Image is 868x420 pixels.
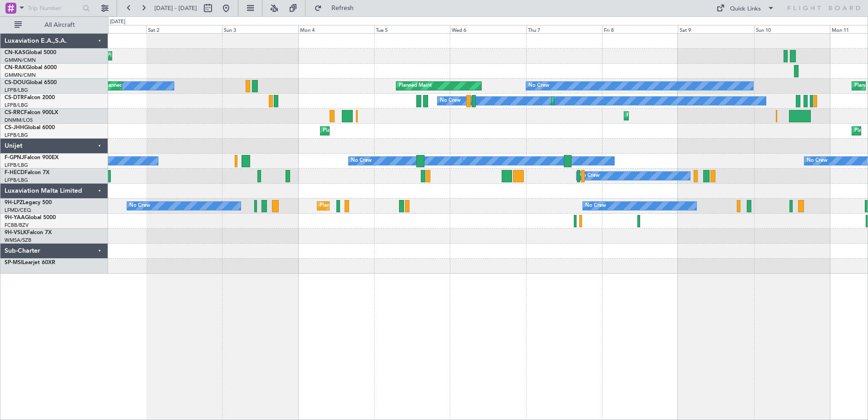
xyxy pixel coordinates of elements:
a: CN-KASGlobal 5000 [5,50,56,55]
span: CN-KAS [5,50,25,55]
a: 9H-VSLKFalcon 7X [5,230,52,235]
div: Tue 5 [374,25,450,33]
span: 9H-YAA [5,215,25,220]
div: Sat 9 [678,25,754,33]
a: CS-JHHGlobal 6000 [5,125,55,130]
span: F-GPNJ [5,155,24,160]
div: Fri 1 [70,25,146,33]
span: F-HECD [5,170,25,175]
div: Planned Maint Larnaca ([GEOGRAPHIC_DATA] Intl) [626,109,744,123]
div: Sat 2 [146,25,222,33]
button: Quick Links [712,1,779,15]
span: 9H-VSLK [5,230,27,235]
span: CS-DOU [5,80,26,85]
a: DNMM/LOS [5,117,33,124]
div: Planned Maint Nice ([GEOGRAPHIC_DATA]) [320,199,421,213]
span: All Aircraft [24,22,96,28]
a: LFPB/LBG [5,87,28,94]
a: CS-RRCFalcon 900LX [5,110,58,115]
a: WMSA/SZB [5,237,31,244]
a: 9H-YAAGlobal 5000 [5,215,56,220]
a: GMMN/CMN [5,57,36,64]
span: Refresh [324,5,362,11]
div: Planned Maint Sofia [554,94,600,108]
a: LFPB/LBG [5,162,28,169]
a: F-HECDFalcon 7X [5,170,49,175]
a: CS-DTRFalcon 2000 [5,95,55,100]
a: CN-RAKGlobal 6000 [5,65,57,70]
a: 9H-LPZLegacy 500 [5,200,52,205]
div: Quick Links [730,5,761,14]
div: No Crew [351,154,372,168]
span: [DATE] - [DATE] [154,4,197,12]
div: No Crew [528,79,549,93]
a: CS-DOUGlobal 6500 [5,80,57,85]
div: Sun 10 [754,25,830,33]
span: CS-JHH [5,125,24,130]
span: 9H-LPZ [5,200,23,205]
button: Refresh [310,1,365,15]
div: No Crew [129,199,150,213]
div: [DATE] [110,18,125,26]
a: LFPB/LBG [5,177,28,184]
div: Planned Maint [GEOGRAPHIC_DATA] ([GEOGRAPHIC_DATA]) [323,124,466,138]
a: SP-MSILearjet 60XR [5,260,55,265]
span: CN-RAK [5,65,26,70]
a: LFPB/LBG [5,102,28,109]
div: Thu 7 [526,25,602,33]
a: F-GPNJFalcon 900EX [5,155,59,160]
div: No Crew [579,169,600,183]
div: No Crew [807,154,828,168]
a: LFMD/CEQ [5,207,31,214]
span: CS-DTR [5,95,24,100]
a: GMMN/CMN [5,72,36,79]
div: No Crew [585,199,606,213]
a: LFPB/LBG [5,132,28,139]
div: Sun 3 [222,25,298,33]
div: Wed 6 [450,25,526,33]
a: FCBB/BZV [5,222,29,229]
span: CS-RRC [5,110,24,115]
div: Fri 8 [602,25,678,33]
span: SP-MSI [5,260,22,265]
button: All Aircraft [10,18,99,32]
div: No Crew [440,94,461,108]
div: Mon 4 [298,25,374,33]
input: Trip Number [28,1,80,15]
div: Planned Maint [399,79,432,93]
